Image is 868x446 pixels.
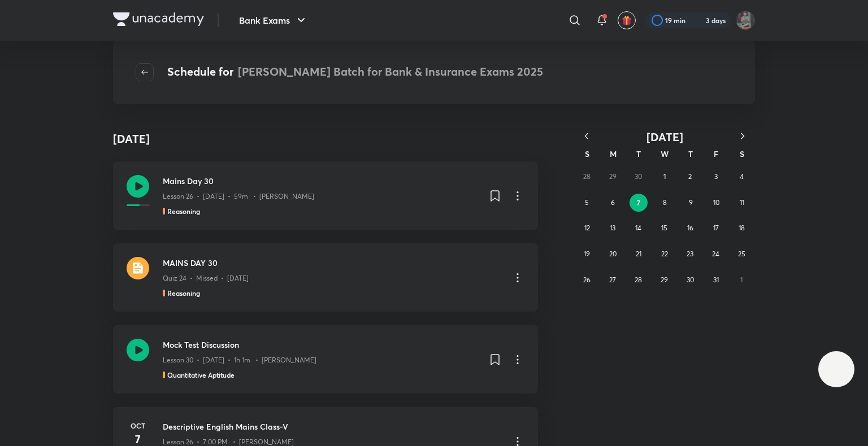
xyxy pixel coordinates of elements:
button: October 1, 2025 [656,168,674,186]
button: [DATE] [599,130,730,144]
abbr: October 29, 2025 [661,276,668,284]
button: October 13, 2025 [604,219,622,237]
abbr: October 9, 2025 [689,198,693,207]
button: October 20, 2025 [604,245,622,263]
p: Lesson 30 • [DATE] • 1h 1m • [PERSON_NAME] [163,355,316,365]
abbr: October 2, 2025 [688,172,692,181]
button: October 18, 2025 [732,219,750,237]
button: October 23, 2025 [681,245,699,263]
abbr: October 6, 2025 [611,198,615,207]
abbr: Sunday [585,148,589,159]
abbr: Saturday [740,148,744,159]
abbr: Monday [610,148,617,159]
button: October 17, 2025 [707,219,725,237]
abbr: October 14, 2025 [635,224,641,232]
abbr: Tuesday [636,148,641,159]
h6: Oct [127,421,149,431]
img: avatar [622,15,632,25]
button: October 2, 2025 [681,168,699,186]
button: October 4, 2025 [732,168,750,186]
button: October 9, 2025 [682,194,700,212]
abbr: October 19, 2025 [584,250,590,258]
a: Mock Test DiscussionLesson 30 • [DATE] • 1h 1m • [PERSON_NAME]Quantitative Aptitude [113,325,538,393]
abbr: October 27, 2025 [609,276,616,284]
abbr: October 12, 2025 [584,224,590,232]
abbr: October 25, 2025 [738,250,745,258]
abbr: October 28, 2025 [635,276,642,284]
abbr: Wednesday [661,148,669,159]
button: October 30, 2025 [681,271,699,289]
abbr: Thursday [688,148,693,159]
h4: Schedule for [167,63,543,81]
abbr: October 8, 2025 [663,198,667,207]
abbr: October 13, 2025 [610,224,615,232]
button: October 11, 2025 [733,194,751,212]
h3: MAINS DAY 30 [163,257,502,269]
h5: Reasoning [167,206,200,216]
a: quizMAINS DAY 30Quiz 24 • Missed • [DATE]Reasoning [113,243,538,312]
button: October 22, 2025 [656,245,674,263]
h5: Quantitative Aptitude [167,370,235,380]
button: October 19, 2025 [578,245,596,263]
button: October 12, 2025 [578,219,596,237]
abbr: Friday [714,148,718,159]
button: Bank Exams [232,9,315,32]
abbr: October 17, 2025 [713,224,719,232]
abbr: October 31, 2025 [713,276,719,284]
abbr: October 20, 2025 [609,250,617,258]
button: October 28, 2025 [630,271,648,289]
button: October 6, 2025 [604,194,622,212]
abbr: October 26, 2025 [583,276,591,284]
abbr: October 10, 2025 [713,198,719,207]
img: Company Logo [113,12,204,26]
h4: [DATE] [113,130,150,147]
button: October 16, 2025 [681,219,699,237]
abbr: October 23, 2025 [687,250,693,258]
span: [PERSON_NAME] Batch for Bank & Insurance Exams 2025 [238,64,543,79]
abbr: October 3, 2025 [714,172,718,181]
p: Quiz 24 • Missed • [DATE] [163,273,249,283]
img: ttu [830,362,843,376]
button: October 14, 2025 [630,219,648,237]
abbr: October 5, 2025 [585,198,589,207]
button: October 5, 2025 [578,194,596,212]
button: October 29, 2025 [656,271,674,289]
p: Lesson 26 • [DATE] • 59m • [PERSON_NAME] [163,191,314,202]
button: October 25, 2025 [732,245,750,263]
button: October 8, 2025 [656,194,674,212]
h3: Descriptive English Mains Class-V [163,421,502,432]
a: Company Logo [113,12,204,29]
img: streak [692,15,704,26]
h3: Mains Day 30 [163,175,479,187]
abbr: October 18, 2025 [739,224,745,232]
abbr: October 16, 2025 [687,224,693,232]
abbr: October 24, 2025 [712,250,719,258]
abbr: October 7, 2025 [637,198,640,207]
button: October 10, 2025 [708,194,726,212]
button: avatar [618,11,636,29]
button: October 31, 2025 [707,271,725,289]
button: October 24, 2025 [707,245,725,263]
button: October 7, 2025 [630,194,648,212]
img: Alok Kumar [736,11,755,30]
img: quiz [127,257,149,279]
button: October 26, 2025 [578,271,596,289]
h5: Reasoning [167,288,200,298]
abbr: October 21, 2025 [636,250,641,258]
h3: Mock Test Discussion [163,339,479,351]
button: October 21, 2025 [630,245,648,263]
button: October 27, 2025 [604,271,622,289]
abbr: October 30, 2025 [687,276,694,284]
span: [DATE] [646,129,683,145]
button: October 3, 2025 [707,168,725,186]
abbr: October 15, 2025 [661,224,667,232]
a: Mains Day 30Lesson 26 • [DATE] • 59m • [PERSON_NAME]Reasoning [113,161,538,230]
button: October 15, 2025 [656,219,674,237]
abbr: October 4, 2025 [740,172,744,181]
abbr: October 11, 2025 [740,198,744,207]
abbr: October 1, 2025 [663,172,666,181]
abbr: October 22, 2025 [661,250,668,258]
